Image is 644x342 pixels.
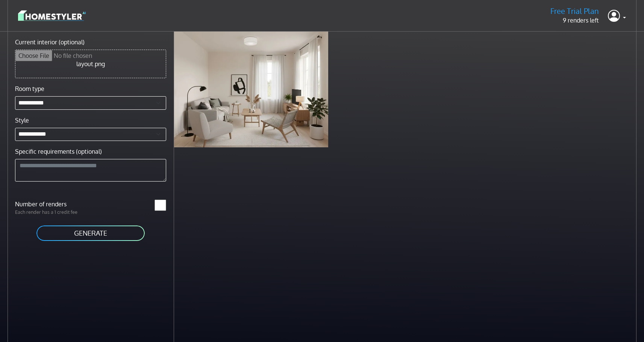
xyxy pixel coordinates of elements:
p: Each render has a 1 credit fee [11,209,91,216]
label: Style [15,116,29,125]
label: Room type [15,84,44,93]
h5: Free Trial Plan [550,6,599,16]
label: Number of renders [11,200,91,209]
label: Specific requirements (optional) [15,147,102,156]
label: Current interior (optional) [15,38,85,47]
img: logo-3de290ba35641baa71223ecac5eacb59cb85b4c7fdf211dc9aaecaaee71ea2f8.svg [18,9,86,22]
p: 9 renders left [550,16,599,25]
button: GENERATE [36,225,145,242]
